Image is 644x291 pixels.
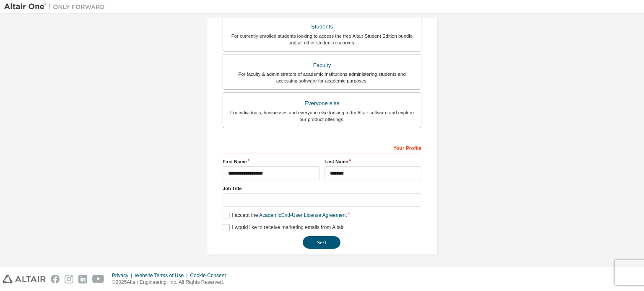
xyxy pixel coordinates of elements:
[223,158,319,165] label: First Name
[303,236,340,249] button: Next
[259,212,347,218] a: Academic End-User License Agreement
[228,59,416,71] div: Faculty
[112,272,135,279] div: Privacy
[4,3,109,11] img: Altair One
[3,275,46,283] img: altair_logo.svg
[228,109,416,123] div: For individuals, businesses and everyone else looking to try Altair software and explore our prod...
[228,21,416,33] div: Students
[112,279,231,286] p: © 2025 Altair Engineering, Inc. All Rights Reserved.
[223,212,347,219] label: I accept the
[65,275,73,283] img: instagram.svg
[223,141,421,154] div: Your Profile
[190,272,231,279] div: Cookie Consent
[325,158,421,165] label: Last Name
[223,224,343,231] label: I would like to receive marketing emails from Altair
[223,185,421,192] label: Job Title
[51,275,60,283] img: facebook.svg
[135,272,190,279] div: Website Terms of Use
[228,98,416,109] div: Everyone else
[228,71,416,84] div: For faculty & administrators of academic institutions administering students and accessing softwa...
[92,275,104,283] img: youtube.svg
[228,33,416,46] div: For currently enrolled students looking to access the free Altair Student Edition bundle and all ...
[78,275,87,283] img: linkedin.svg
